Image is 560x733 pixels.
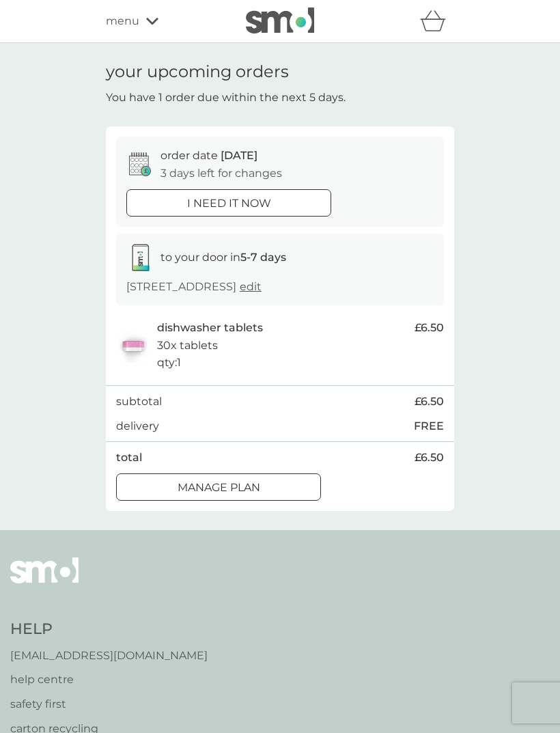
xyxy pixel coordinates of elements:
[10,557,79,604] img: smol
[10,695,208,713] a: safety first
[160,147,257,165] p: order date
[126,278,262,296] p: [STREET_ADDRESS]
[116,417,159,435] p: delivery
[415,319,444,337] span: £6.50
[157,337,218,355] p: 30x tablets
[187,195,271,212] p: i need it now
[116,449,142,467] p: total
[160,251,286,264] span: to your door in
[221,149,257,162] span: [DATE]
[10,619,208,640] h4: Help
[240,251,286,264] strong: 5-7 days
[178,479,260,497] p: Manage plan
[116,473,321,501] button: Manage plan
[157,354,181,372] p: qty : 1
[246,8,314,33] img: smol
[414,417,444,435] p: FREE
[106,62,289,82] h1: your upcoming orders
[126,189,331,217] button: i need it now
[10,671,208,689] a: help centre
[160,165,282,182] p: 3 days left for changes
[240,280,262,293] a: edit
[420,8,454,35] div: basket
[415,449,444,467] span: £6.50
[415,393,444,411] span: £6.50
[10,647,208,665] a: [EMAIL_ADDRESS][DOMAIN_NAME]
[106,89,346,107] p: You have 1 order due within the next 5 days.
[116,393,162,411] p: subtotal
[106,12,139,30] span: menu
[157,319,263,337] p: dishwasher tablets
